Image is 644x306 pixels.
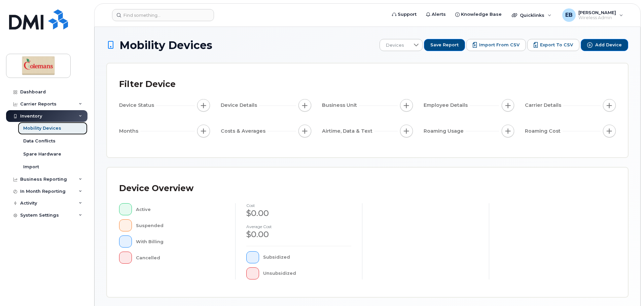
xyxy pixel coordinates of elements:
span: Device Details [221,102,259,109]
button: Add Device [581,39,628,51]
span: Employee Details [424,102,470,109]
span: Business Unit [322,102,359,109]
span: Costs & Averages [221,128,267,135]
div: Filter Device [119,76,176,93]
div: With Billing [136,235,225,248]
div: Cancelled [136,252,225,264]
div: Active [136,203,225,215]
span: Roaming Usage [424,128,466,135]
button: Export to CSV [527,39,579,51]
span: Import from CSV [479,42,520,48]
span: Export to CSV [540,42,573,48]
div: Suspended [136,219,225,231]
h4: cost [246,203,351,208]
span: Mobility Devices [119,39,212,51]
div: $0.00 [246,208,351,219]
span: Roaming Cost [525,128,563,135]
span: Device Status [119,102,156,109]
span: Save Report [430,42,459,48]
span: Carrier Details [525,102,563,109]
div: Unsubsidized [263,267,352,279]
div: $0.00 [246,229,351,240]
h4: Average cost [246,224,351,229]
span: Devices [380,39,410,51]
span: Airtime, Data & Text [322,128,374,135]
button: Save Report [424,39,465,51]
div: Device Overview [119,180,193,197]
span: Months [119,128,140,135]
span: Add Device [595,42,622,48]
button: Import from CSV [466,39,526,51]
div: Subsidized [263,251,352,263]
